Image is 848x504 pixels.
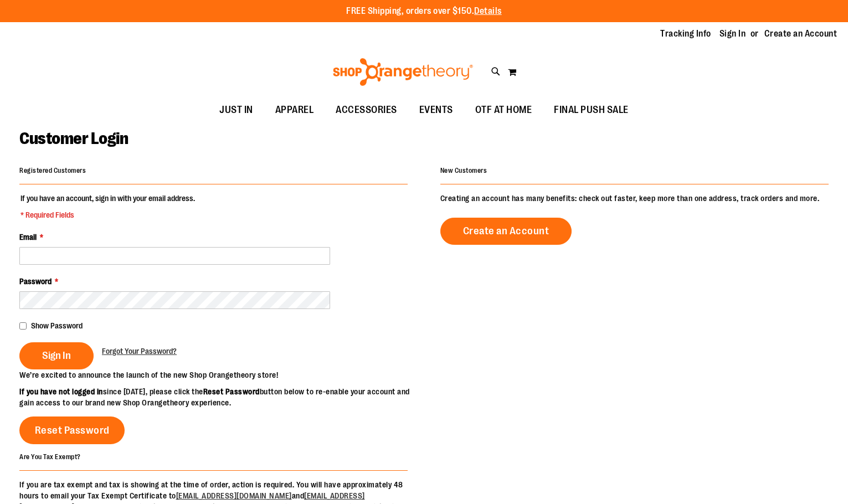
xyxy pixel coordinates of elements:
[264,97,325,123] a: APPAREL
[660,28,711,40] a: Tracking Info
[19,342,94,369] button: Sign In
[42,349,71,362] span: Sign In
[19,193,196,220] legend: If you have an account, sign in with your email address.
[440,218,572,245] a: Create an Account
[19,416,125,444] a: Reset Password
[346,5,502,18] p: FREE Shipping, orders over $150.
[474,6,502,16] a: Details
[176,491,292,500] a: [EMAIL_ADDRESS][DOMAIN_NAME]
[203,387,260,396] strong: Reset Password
[19,277,52,286] span: Password
[35,424,110,436] span: Reset Password
[19,369,424,380] p: We’re excited to announce the launch of the new Shop Orangetheory store!
[764,28,837,40] a: Create an Account
[464,97,543,123] a: OTF AT HOME
[19,129,128,148] span: Customer Login
[440,167,487,174] strong: New Customers
[463,225,549,237] span: Create an Account
[331,58,475,86] img: Shop Orangetheory
[475,97,532,122] span: OTF AT HOME
[102,346,177,357] a: Forgot Your Password?
[19,386,424,408] p: since [DATE], please click the button below to re-enable your account and gain access to our bran...
[20,209,195,220] span: * Required Fields
[102,347,177,356] span: Forgot Your Password?
[208,97,264,123] a: JUST IN
[554,97,629,122] span: FINAL PUSH SALE
[408,97,464,123] a: EVENTS
[19,452,81,460] strong: Are You Tax Exempt?
[31,321,83,330] span: Show Password
[719,28,746,40] a: Sign In
[19,233,37,241] span: Email
[19,167,86,174] strong: Registered Customers
[440,193,829,204] p: Creating an account has many benefits: check out faster, keep more than one address, track orders...
[219,97,253,122] span: JUST IN
[419,97,453,122] span: EVENTS
[336,97,397,122] span: ACCESSORIES
[19,387,103,396] strong: If you have not logged in
[275,97,314,122] span: APPAREL
[325,97,408,123] a: ACCESSORIES
[543,97,640,123] a: FINAL PUSH SALE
